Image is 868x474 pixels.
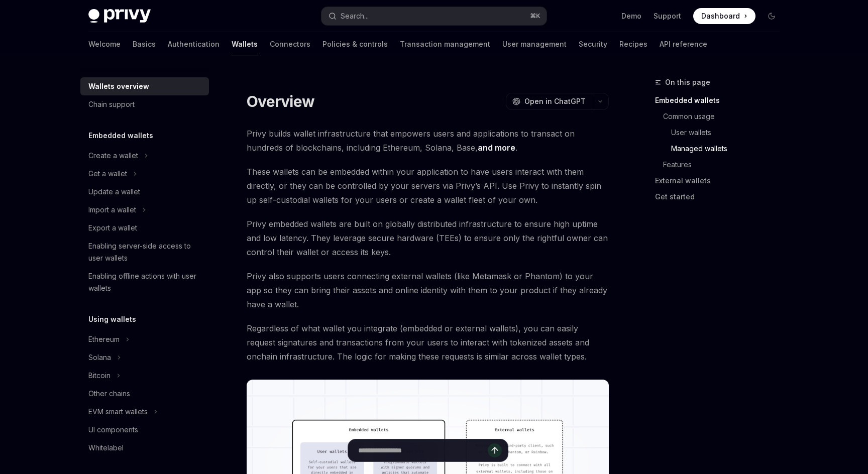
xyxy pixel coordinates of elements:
div: Create a wallet [88,150,138,162]
a: Policies & controls [322,32,388,56]
div: Enabling server-side access to user wallets [88,240,203,264]
a: Transaction management [400,32,490,56]
span: Open in ChatGPT [524,96,586,106]
span: ⌘ K [530,12,540,20]
a: Whitelabel [80,439,209,457]
div: Import a wallet [88,204,136,216]
a: Authentication [168,32,220,56]
span: Regardless of what wallet you integrate (embedded or external wallets), you can easily request si... [247,321,609,364]
a: Welcome [88,32,121,56]
a: Wallets overview [80,77,209,95]
div: Wallets overview [88,80,149,92]
button: Toggle dark mode [764,8,780,24]
a: Features [655,157,788,173]
div: Ethereum [88,333,120,345]
button: Open in ChatGPT [506,93,592,110]
a: Wallets [232,32,258,56]
button: Get a wallet [80,165,209,183]
a: Embedded wallets [655,92,788,108]
div: Get a wallet [88,168,127,180]
a: Get started [655,189,788,205]
a: Basics [133,32,156,56]
div: Chain support [88,98,135,110]
a: Demo [621,11,641,21]
a: Support [654,11,681,21]
button: Send message [488,443,502,457]
a: External wallets [655,173,788,189]
a: User wallets [655,125,788,141]
div: Update a wallet [88,186,140,198]
h1: Overview [247,92,314,110]
a: and more [478,143,515,153]
a: Enabling offline actions with user wallets [80,267,209,297]
a: Security [579,32,607,56]
h5: Using wallets [88,313,136,325]
div: Bitcoin [88,370,111,382]
div: EVM smart wallets [88,406,148,418]
a: Recipes [619,32,647,56]
a: Dashboard [693,8,755,24]
button: Solana [80,348,209,367]
a: Enabling server-side access to user wallets [80,237,209,267]
div: Other chains [88,388,130,400]
a: UI components [80,421,209,439]
span: Dashboard [701,11,740,21]
span: Privy embedded wallets are built on globally distributed infrastructure to ensure high uptime and... [247,217,609,259]
span: Privy also supports users connecting external wallets (like Metamask or Phantom) to your app so t... [247,269,609,311]
a: Connectors [270,32,310,56]
span: On this page [665,76,710,88]
button: Ethereum [80,330,209,348]
div: Whitelabel [88,442,124,454]
input: Ask a question... [358,439,488,461]
a: Chain support [80,95,209,113]
div: Enabling offline actions with user wallets [88,270,203,294]
button: Import a wallet [80,201,209,219]
a: Common usage [655,108,788,125]
div: Export a wallet [88,222,137,234]
div: Search... [341,10,369,22]
span: Privy builds wallet infrastructure that empowers users and applications to transact on hundreds o... [247,127,609,155]
a: Update a wallet [80,183,209,201]
span: These wallets can be embedded within your application to have users interact with them directly, ... [247,165,609,207]
img: dark logo [88,9,151,23]
div: UI components [88,424,138,436]
a: Managed wallets [655,141,788,157]
button: Search...⌘K [321,7,547,25]
h5: Embedded wallets [88,130,153,142]
a: Export a wallet [80,219,209,237]
button: Bitcoin [80,367,209,385]
a: Other chains [80,385,209,403]
div: Solana [88,351,111,364]
button: Create a wallet [80,147,209,165]
button: EVM smart wallets [80,403,209,421]
a: User management [502,32,567,56]
a: API reference [660,32,707,56]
